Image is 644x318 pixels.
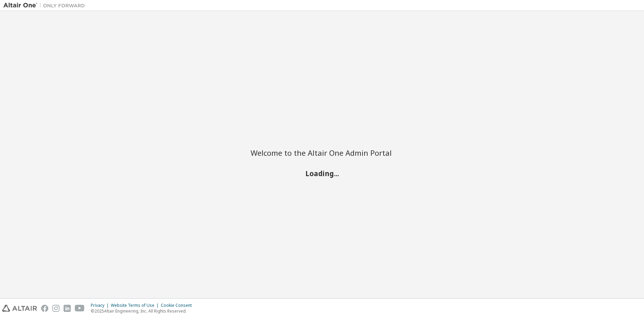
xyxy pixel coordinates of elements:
p: © 2025 Altair Engineering, Inc. All Rights Reserved. [91,308,196,314]
img: Altair One [3,2,88,9]
img: linkedin.svg [64,305,71,312]
img: instagram.svg [52,305,60,312]
h2: Loading... [251,169,393,177]
h2: Welcome to the Altair One Admin Portal [251,148,393,157]
img: youtube.svg [75,305,85,312]
img: altair_logo.svg [2,305,37,312]
div: Privacy [91,303,111,308]
div: Cookie Consent [161,303,196,308]
div: Website Terms of Use [111,303,161,308]
img: facebook.svg [41,305,48,312]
